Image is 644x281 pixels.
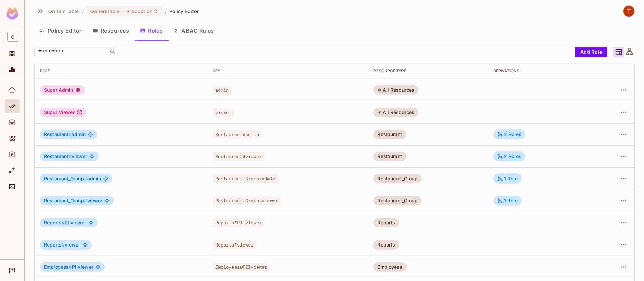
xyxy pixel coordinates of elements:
span: admin [44,132,86,137]
span: Restaurant [44,153,72,159]
button: Roles [135,22,168,39]
div: Help & Updates [5,264,20,277]
span: # [84,198,87,203]
div: 2 Roles [497,153,521,159]
span: Restaurant#admin [213,130,262,139]
span: PIIviewer [44,220,86,225]
span: : [122,9,124,14]
span: the active workspace [48,8,79,14]
div: Audit Log [5,148,20,161]
span: Employees [44,264,72,270]
div: Reports [373,240,399,250]
div: Reports [373,218,399,227]
button: Policy Editor [34,22,87,39]
span: # [84,175,87,181]
div: Restaurant_Group [373,196,421,205]
span: PIIviewer [44,264,93,270]
span: # [62,242,65,248]
span: # [62,220,65,225]
div: All Resources [373,108,418,117]
img: TableSteaks Development [623,6,634,17]
div: Projects [5,47,20,60]
span: Restaurant [44,131,72,137]
button: Resources [87,22,135,39]
div: All Resources [373,85,418,95]
span: Policy Editor [169,8,199,14]
span: Reports#viewer [213,240,256,249]
li: / [165,8,167,14]
div: Key [213,68,363,74]
div: Elements [5,132,20,145]
button: Add Role [575,47,607,57]
span: # [69,131,72,137]
span: Restaurant_Group#viewer [213,196,281,205]
span: viewer [44,198,102,203]
div: Restaurant [373,152,406,161]
li: / [82,8,84,14]
div: Home [5,83,20,97]
div: Role [40,68,202,74]
span: Reports [44,242,65,248]
span: viewer [44,154,87,159]
div: Employees [373,262,406,272]
div: Monitoring [5,63,20,76]
div: Restaurant_Group [373,174,421,183]
span: Restaurant#viewer [213,152,265,161]
div: 2 Roles [497,131,521,137]
div: URL Mapping [5,164,20,177]
div: Derivations [493,68,585,74]
div: Super Viewer [40,108,86,117]
span: Reports#PIIviewer [213,218,265,227]
span: viewer [44,242,80,248]
span: Restaurant_Group#admin [213,174,278,183]
span: viewer [213,108,234,117]
div: 1 Role [497,175,518,182]
div: Directory [5,116,20,129]
button: ABAC Rules [168,22,219,39]
span: Employees#PIIviewer [213,263,270,271]
span: O [7,32,18,42]
div: Workspace: Owners Table [5,29,20,44]
span: OwnersTable [90,8,119,14]
span: admin [44,176,101,181]
div: RESOURCE TYPE [373,68,482,74]
span: Restaurant_Group [44,175,87,181]
span: Restaurant_Group [44,198,87,203]
span: Production [126,8,153,14]
div: Restaurant [373,130,406,139]
div: Super Admin [40,85,85,95]
div: Policy [5,99,20,113]
span: Reports [44,220,65,225]
span: # [69,264,72,270]
span: # [69,153,72,159]
span: admin [213,86,232,94]
div: 1 Role [497,198,518,204]
div: Connect [5,180,20,193]
img: SReyMgAAAABJRU5ErkJggg== [6,7,18,20]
